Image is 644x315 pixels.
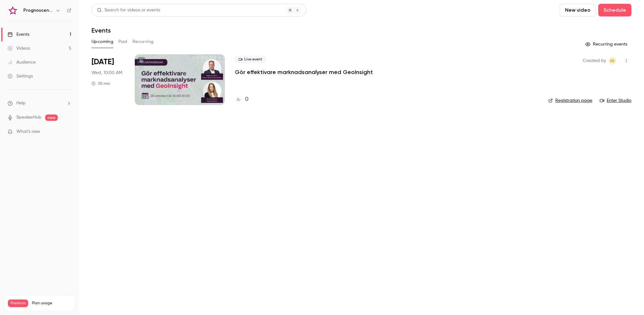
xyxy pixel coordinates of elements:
[8,73,33,79] div: Settings
[560,4,596,16] button: New video
[598,4,631,16] button: Schedule
[16,128,40,135] span: What's new
[8,59,36,65] div: Audience
[16,100,26,107] span: Help
[92,70,122,76] span: Wed, 10:00 AM
[8,300,28,307] span: Premium
[45,114,58,121] span: new
[235,56,266,63] span: Live event
[32,301,71,306] span: Plan usage
[235,95,248,104] a: 0
[23,7,53,14] h6: Prognoscentret | Powered by Hubexo
[245,95,248,104] h4: 0
[92,81,110,86] div: 30 min
[8,45,30,52] div: Videos
[8,31,29,38] div: Events
[8,100,71,107] li: help-dropdown-opener
[583,57,606,65] span: Created by
[92,37,113,47] button: Upcoming
[64,129,71,135] iframe: Noticeable Trigger
[92,27,111,34] h1: Events
[133,37,154,47] button: Recurring
[600,97,631,104] a: Enter Studio
[118,37,128,47] button: Past
[92,54,125,105] div: Oct 29 Wed, 10:00 AM (Europe/Stockholm)
[548,97,592,104] a: Registration page
[16,114,41,121] a: SpeakerHub
[97,7,160,14] div: Search for videos or events
[609,57,616,65] span: Emelie Bratt
[610,57,615,65] span: EB
[92,57,114,67] span: [DATE]
[582,39,631,49] button: Recurring events
[8,5,18,15] img: Prognoscentret | Powered by Hubexo
[235,68,373,76] a: Gör effektivare marknadsanalyser med GeoInsight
